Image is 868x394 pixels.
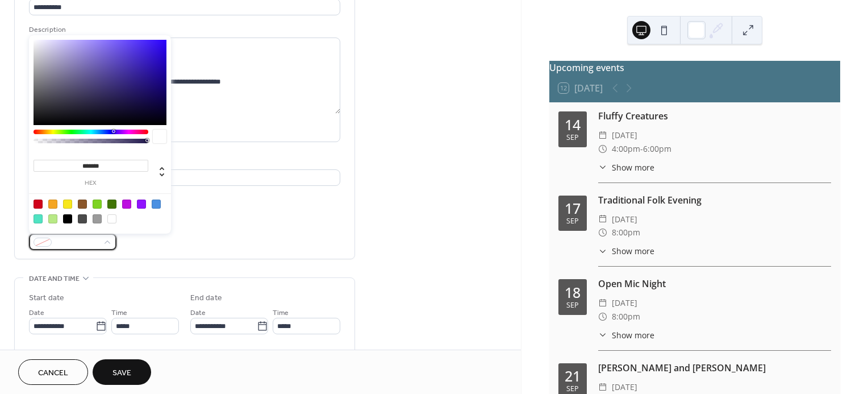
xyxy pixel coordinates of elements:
div: End date [190,292,222,304]
div: #F8E71C [63,200,72,209]
span: [DATE] [612,128,637,142]
div: #F5A623 [48,200,57,209]
div: Sep [566,218,579,225]
button: Save [93,359,151,385]
div: #4A90E2 [152,200,161,209]
div: ​ [598,142,607,156]
span: Save [112,367,131,379]
span: Show more [612,329,654,341]
div: #9013FE [137,200,146,209]
div: #D0021B [34,200,43,209]
div: #7ED321 [93,200,102,209]
div: #000000 [63,214,72,223]
span: 4:00pm [612,142,640,156]
div: ​ [598,296,607,310]
div: 18 [565,285,581,300]
div: Start date [29,292,64,304]
div: Description [29,24,338,36]
span: Show more [612,161,654,173]
div: #B8E986 [48,214,57,223]
div: 14 [565,118,581,132]
span: [DATE] [612,213,637,226]
div: Fluffy Creatures [598,109,831,123]
span: Date [29,307,44,319]
div: ​ [598,128,607,142]
div: #4A4A4A [78,214,87,223]
span: Cancel [38,367,68,379]
div: ​ [598,245,607,257]
div: Upcoming events [549,61,840,74]
button: ​Show more [598,245,654,257]
div: #FFFFFF [107,214,116,223]
div: ​ [598,213,607,226]
div: ​ [598,226,607,239]
div: Sep [566,302,579,309]
div: 17 [565,201,581,215]
span: 8:00pm [612,310,640,324]
div: #50E3C2 [34,214,43,223]
div: Sep [566,134,579,142]
button: Cancel [18,359,88,385]
button: ​Show more [598,329,654,341]
span: Show more [612,245,654,257]
div: [PERSON_NAME] and [PERSON_NAME] [598,361,831,375]
span: Time [111,307,127,319]
div: ​ [598,329,607,341]
button: ​Show more [598,161,654,173]
span: 8:00pm [612,226,640,239]
span: Date [190,307,206,319]
div: #9B9B9B [93,214,102,223]
span: 6:00pm [643,142,671,156]
span: [DATE] [612,296,637,310]
span: [DATE] [612,380,637,394]
span: - [640,142,643,156]
div: #417505 [107,200,116,209]
span: Time [273,307,289,319]
div: #8B572A [78,200,87,209]
span: Date and time [29,273,80,285]
div: ​ [598,161,607,173]
span: All day [43,349,62,361]
div: ​ [598,310,607,324]
div: 21 [565,369,581,383]
div: Open Mic Night [598,277,831,291]
div: Location [29,156,338,168]
label: hex [34,180,148,186]
div: Sep [566,385,579,393]
div: Traditional Folk Evening [598,193,831,207]
div: ​ [598,380,607,394]
div: #BD10E0 [122,200,131,209]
